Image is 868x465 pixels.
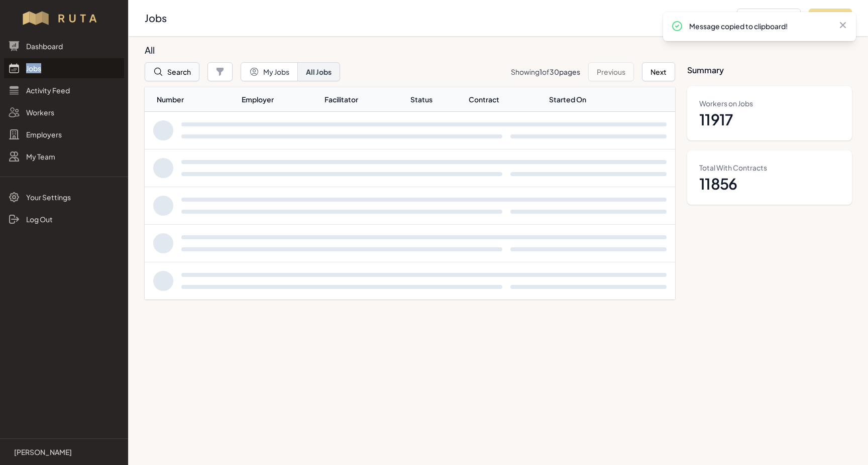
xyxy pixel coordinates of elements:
nav: Pagination [511,62,675,81]
h2: Jobs [145,11,729,25]
img: Workflow [21,10,107,26]
th: Number [145,87,238,112]
a: Your Settings [4,187,124,207]
th: Started On [545,87,638,112]
a: [PERSON_NAME] [8,447,120,457]
th: Employer [238,87,320,112]
dt: Workers on Jobs [699,98,840,108]
a: Workers [4,102,124,122]
th: Contract [468,87,545,112]
a: Dashboard [4,36,124,56]
p: Message copied to clipboard! [689,21,830,31]
button: Next [642,62,675,81]
th: Facilitator [320,87,406,112]
h3: Summary [687,44,852,76]
span: 1 [539,67,542,76]
a: Jobs [4,58,124,78]
button: My Jobs [241,62,298,81]
p: Showing of [511,67,580,77]
a: My Team [4,146,124,167]
dd: 11917 [699,110,840,128]
th: Status [406,87,469,112]
a: Employers [4,124,124,144]
span: 30 pages [550,67,580,76]
p: [PERSON_NAME] [14,447,72,457]
button: Previous [588,62,634,81]
button: Add Job [809,9,852,28]
button: Search [145,62,199,81]
button: All Jobs [297,62,340,81]
a: Log Out [4,209,124,229]
dt: Total With Contracts [699,163,840,173]
button: Add Employer [737,9,801,28]
a: Activity Feed [4,80,124,100]
dd: 11856 [699,175,840,193]
h3: All [145,44,667,56]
